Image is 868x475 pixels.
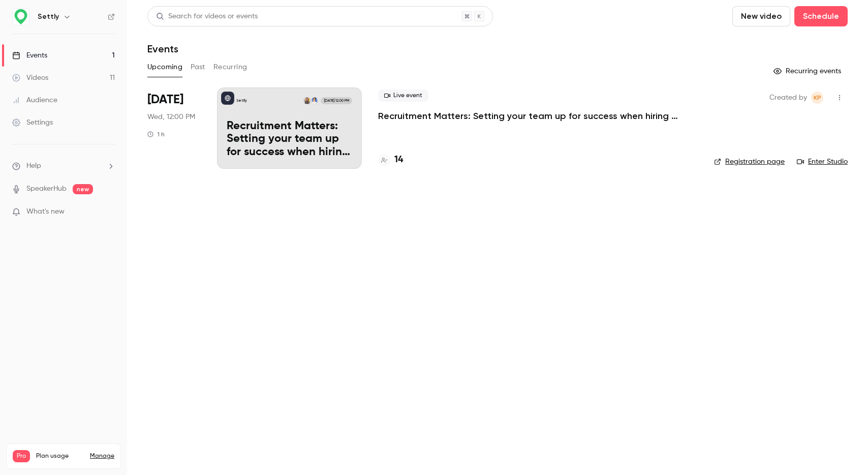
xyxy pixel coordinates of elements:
[13,450,30,462] span: Pro
[147,130,165,138] div: 1 h
[797,157,848,167] a: Enter Studio
[378,90,428,102] span: Live event
[191,59,205,75] button: Past
[90,452,114,460] a: Manage
[378,153,403,167] a: 14
[38,12,59,22] h6: Settly
[147,87,201,169] div: Sep 24 Wed, 12:00 PM (Europe/Amsterdam)
[147,59,182,75] button: Upcoming
[103,207,115,217] iframe: Noticeable Trigger
[794,6,848,26] button: Schedule
[36,452,84,460] span: Plan usage
[213,59,247,75] button: Recurring
[236,98,247,103] p: Settly
[26,184,67,194] a: SpeakerHub
[26,206,65,217] span: What's new
[13,9,29,25] img: Settly
[769,63,848,79] button: Recurring events
[12,95,57,105] div: Audience
[73,184,93,194] span: new
[303,97,311,104] img: Erika Barbato
[147,43,178,55] h1: Events
[147,112,195,122] span: Wed, 12:00 PM
[394,153,403,167] h4: 14
[12,50,47,61] div: Events
[321,97,352,104] span: [DATE] 12:00 PM
[217,87,362,169] a: Recruitment Matters: Setting your team up for success when hiring internationallySettlySandra Saz...
[811,92,823,104] span: Kimo Paula
[147,92,183,108] span: [DATE]
[814,92,821,104] span: KP
[732,6,790,26] button: New video
[12,161,115,171] li: help-dropdown-opener
[378,110,683,122] a: Recruitment Matters: Setting your team up for success when hiring internationally
[12,73,48,83] div: Videos
[156,11,258,22] div: Search for videos or events
[12,117,53,128] div: Settings
[769,92,807,104] span: Created by
[26,161,41,171] span: Help
[227,120,352,159] p: Recruitment Matters: Setting your team up for success when hiring internationally
[714,157,785,167] a: Registration page
[311,97,318,104] img: Sandra Sazdov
